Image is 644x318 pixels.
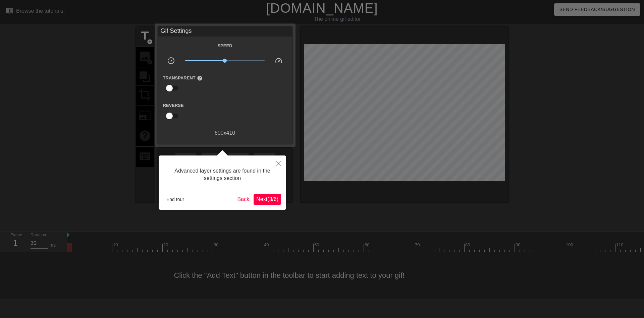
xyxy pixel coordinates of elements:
[235,194,252,205] button: Back
[164,194,187,204] button: End tour
[164,161,281,189] div: Advanced layer settings are found in the settings section
[271,155,286,171] button: Close
[254,194,281,205] button: Next
[256,196,278,202] span: Next ( 3 / 6 )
